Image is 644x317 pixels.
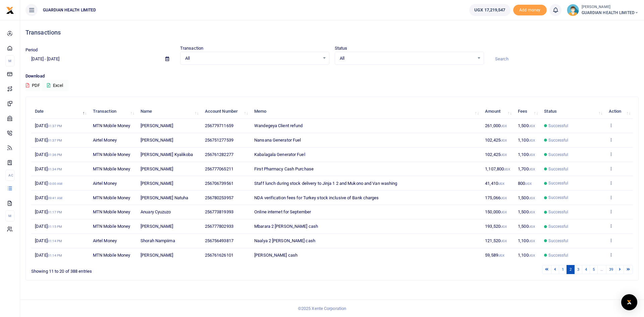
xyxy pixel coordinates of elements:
[500,139,507,142] small: UGX
[254,253,298,258] span: [PERSON_NAME] cash
[48,124,62,128] small: 01:37 PM
[518,166,535,171] span: 1,700
[141,195,188,200] span: [PERSON_NAME] Natuha
[25,47,38,53] label: Period
[254,224,318,229] span: Mbarara 2 [PERSON_NAME] cash
[93,123,130,128] span: MTN Mobile Money
[93,166,130,171] span: MTN Mobile Money
[518,253,535,258] span: 1,100
[5,210,14,221] li: M
[529,167,535,171] small: UGX
[500,225,507,228] small: UGX
[93,152,130,157] span: MTN Mobile Money
[6,6,14,14] img: logo-small
[41,80,69,91] button: Excel
[205,152,233,157] span: 256761282277
[35,209,62,214] span: [DATE]
[201,104,251,119] th: Account Number: activate to sort column ascending
[25,29,639,36] h4: Transactions
[529,196,535,200] small: UGX
[251,104,481,119] th: Memo: activate to sort column ascending
[548,137,568,143] span: Successful
[567,4,579,16] img: profile-user
[48,153,62,157] small: 01:36 PM
[335,45,347,52] label: Status
[35,152,62,157] span: [DATE]
[559,265,567,274] a: 1
[606,265,616,274] a: 39
[205,138,233,143] span: 256751277539
[254,152,305,157] span: Kabalagala Generator Fuel
[548,209,568,215] span: Successful
[529,210,535,214] small: UGX
[498,254,504,257] small: UGX
[141,152,193,157] span: [PERSON_NAME] Kyalikoba
[548,195,568,201] span: Successful
[514,104,540,119] th: Fees: activate to sort column ascending
[141,138,173,143] span: [PERSON_NAME]
[500,153,507,157] small: UGX
[205,224,233,229] span: 256777802933
[485,166,510,171] span: 1,107,800
[254,123,303,128] span: Wandegeya Client refund
[141,253,173,258] span: [PERSON_NAME]
[180,45,203,52] label: Transaction
[582,265,590,274] a: 4
[5,55,14,66] li: M
[25,53,160,65] input: select period
[525,182,531,186] small: UGX
[48,167,62,171] small: 01:34 PM
[474,7,505,13] span: UGX 17,219,547
[518,224,535,229] span: 1,500
[35,224,62,229] span: [DATE]
[35,253,62,258] span: [DATE]
[93,138,117,143] span: Airtel Money
[31,264,279,275] div: Showing 11 to 20 of 388 entries
[500,196,507,200] small: UGX
[48,182,63,186] small: 10:00 AM
[31,104,89,119] th: Date: activate to sort column descending
[48,225,62,228] small: 01:15 PM
[35,238,62,243] span: [DATE]
[48,210,62,214] small: 01:17 PM
[137,104,201,119] th: Name: activate to sort column ascending
[529,239,535,243] small: UGX
[254,195,379,200] span: NDA verification fees for Turkey stock inclusive of Bank charges
[548,252,568,258] span: Successful
[605,104,633,119] th: Action: activate to sort column ascending
[567,265,575,274] a: 2
[548,238,568,244] span: Successful
[89,104,137,119] th: Transaction: activate to sort column ascending
[93,253,130,258] span: MTN Mobile Money
[518,138,535,143] span: 1,100
[518,181,532,186] span: 800
[529,153,535,157] small: UGX
[25,73,639,80] p: Download
[254,238,315,243] span: Naalya 2 [PERSON_NAME] cash
[93,195,130,200] span: MTN Mobile Money
[40,7,99,13] span: GUARDIAN HEALTH LIMITED
[529,254,535,257] small: UGX
[205,123,233,128] span: 256779711659
[469,4,510,16] a: UGX 17,219,547
[205,238,233,243] span: 256756493817
[529,139,535,142] small: UGX
[548,223,568,229] span: Successful
[5,170,14,181] li: Ac
[513,7,547,12] a: Add money
[485,123,507,128] span: 261,000
[500,239,507,243] small: UGX
[513,5,547,16] span: Add money
[340,55,474,62] span: All
[574,265,582,274] a: 3
[548,152,568,158] span: Successful
[48,196,63,200] small: 09:41 AM
[35,195,62,200] span: [DATE]
[548,180,568,186] span: Successful
[498,182,504,186] small: UGX
[205,195,233,200] span: 256780253957
[513,5,547,16] li: Toup your wallet
[141,209,171,214] span: Anuary Cyuzuzo
[518,209,535,214] span: 1,500
[582,4,639,10] small: [PERSON_NAME]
